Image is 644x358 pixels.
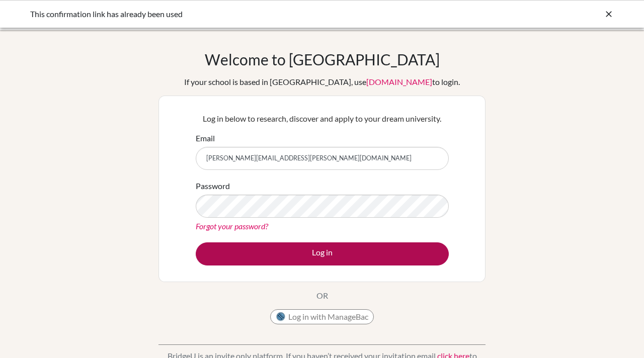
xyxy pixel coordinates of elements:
button: Log in [196,242,449,265]
button: Log in with ManageBac [270,309,374,324]
p: Log in below to research, discover and apply to your dream university. [196,113,449,125]
div: If your school is based in [GEOGRAPHIC_DATA], use to login. [184,76,460,88]
label: Email [196,132,215,144]
a: Forgot your password? [196,221,268,231]
label: Password [196,180,230,192]
h1: Welcome to [GEOGRAPHIC_DATA] [205,50,440,68]
a: [DOMAIN_NAME] [366,77,432,86]
div: This confirmation link has already been used [30,8,463,20]
p: OR [316,290,328,302]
